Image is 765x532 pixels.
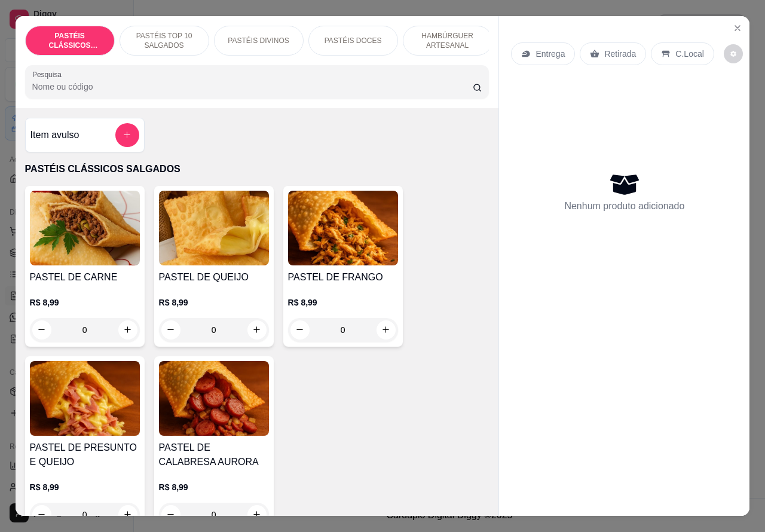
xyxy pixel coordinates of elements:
[247,505,267,524] button: increase-product-quantity
[325,36,382,45] p: PASTÉIS DOCES
[290,320,310,340] button: decrease-product-quantity
[30,481,140,493] p: R$ 8,99
[161,320,180,340] button: decrease-product-quantity
[30,128,79,142] h4: Item avulso
[535,48,565,60] p: Entrega
[724,44,743,63] button: decrease-product-quantity
[115,123,139,147] button: add-separate-item
[564,199,684,213] p: Nenhum produto adicionado
[161,505,180,524] button: decrease-product-quantity
[377,320,396,340] button: increase-product-quantity
[35,31,105,50] p: PASTÉIS CLÁSSICOS SALGADOS
[247,320,267,340] button: increase-product-quantity
[228,36,289,45] p: PASTÉIS DIVINOS
[159,481,269,493] p: R$ 8,99
[675,48,703,60] p: C.Local
[30,270,140,285] h4: PASTEL DE CARNE
[30,441,140,469] h4: PASTEL DE PRESUNTO E QUEIJO
[159,191,269,265] img: product-image
[159,270,269,285] h4: PASTEL DE QUEIJO
[288,191,398,265] img: product-image
[159,361,269,436] img: product-image
[30,191,140,265] img: product-image
[604,48,636,60] p: Retirada
[32,505,51,524] button: decrease-product-quantity
[728,19,747,38] button: Close
[288,296,398,308] p: R$ 8,99
[30,361,140,436] img: product-image
[288,270,398,285] h4: PASTEL DE FRANGO
[159,441,269,469] h4: PASTEL DE CALABRESA AURORA
[25,162,489,176] p: PASTÉIS CLÁSSICOS SALGADOS
[30,296,140,308] p: R$ 8,99
[118,320,137,340] button: increase-product-quantity
[32,81,473,93] input: Pesquisa
[159,296,269,308] p: R$ 8,99
[413,31,482,50] p: HAMBÚRGUER ARTESANAL
[118,505,137,524] button: increase-product-quantity
[32,320,51,340] button: decrease-product-quantity
[130,31,199,50] p: PASTÉIS TOP 10 SALGADOS
[32,69,66,80] label: Pesquisa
